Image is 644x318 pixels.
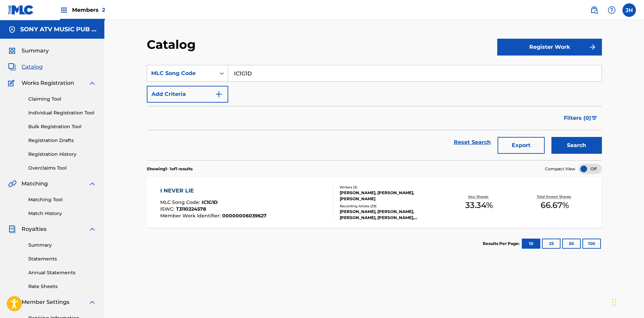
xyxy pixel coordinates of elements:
[147,86,228,103] button: Add Criteria
[88,225,96,233] img: expand
[8,5,34,15] img: MLC Logo
[147,166,193,172] p: Showing 1 - 1 of 1 results
[147,65,602,160] form: Search Form
[522,239,540,249] button: 10
[8,47,16,55] img: Summary
[147,37,199,52] h2: Catalog
[560,110,602,127] button: Filters (0)
[542,239,561,249] button: 25
[562,239,581,249] button: 50
[588,43,597,51] img: f7272a7cc735f4ea7f67.svg
[176,206,206,212] span: T3110224578
[8,63,16,71] img: Catalog
[28,255,96,262] a: Statements
[591,116,597,120] img: filter
[545,166,575,172] span: Compact View
[60,6,68,14] img: Top Rightsholders
[215,90,223,98] img: 9d2ae6d4665cec9f34b9.svg
[8,180,16,188] img: Matching
[8,79,17,87] img: Works Registration
[202,199,218,205] span: IC1G1D
[450,135,494,150] a: Reset Search
[22,47,49,55] span: Summary
[498,137,545,154] button: Export
[582,239,601,249] button: 100
[340,185,441,190] div: Writers ( 3 )
[28,210,96,217] a: Match History
[20,26,96,33] h5: SONY ATV MUSIC PUB LLC
[608,6,616,14] img: help
[8,225,16,233] img: Royalties
[590,6,598,14] img: search
[564,114,591,122] span: Filters ( 0 )
[8,26,16,34] img: Accounts
[28,151,96,158] a: Registration History
[88,79,96,87] img: expand
[551,137,602,154] button: Search
[468,194,490,199] p: Your Shares:
[622,3,636,17] div: User Menu
[612,292,616,313] div: Drag
[88,298,96,306] img: expand
[537,194,573,199] p: Total Known Shares:
[28,123,96,130] a: Bulk Registration Tool
[610,286,644,318] iframe: Chat Widget
[483,241,521,247] p: Results Per Page:
[102,7,105,13] span: 2
[497,39,602,56] button: Register Work
[72,6,105,14] span: Members
[8,63,43,71] a: CatalogCatalog
[22,180,48,188] span: Matching
[465,199,493,211] span: 33.34 %
[625,211,644,265] iframe: Resource Center
[605,3,618,17] div: Help
[88,180,96,188] img: expand
[28,269,96,276] a: Annual Statements
[8,47,49,55] a: SummarySummary
[28,137,96,144] a: Registration Drafts
[8,298,16,306] img: Member Settings
[340,190,441,202] div: [PERSON_NAME], [PERSON_NAME], [PERSON_NAME]
[587,3,601,17] a: Public Search
[28,196,96,203] a: Matching Tool
[160,213,222,219] span: Member Work Identifier :
[160,187,267,195] div: I NEVER LIE
[28,165,96,172] a: Overclaims Tool
[22,298,69,306] span: Member Settings
[28,96,96,103] a: Claiming Tool
[160,199,202,205] span: MLC Song Code :
[147,177,602,228] a: I NEVER LIEMLC Song Code:IC1G1DISWC:T3110224578Member Work Identifier:00000006039627Writers (3)[P...
[22,79,74,87] span: Works Registration
[28,283,96,290] a: Rate Sheets
[340,209,441,221] div: [PERSON_NAME], [PERSON_NAME], [PERSON_NAME], [PERSON_NAME], [PERSON_NAME]
[151,69,212,77] div: MLC Song Code
[28,242,96,249] a: Summary
[160,206,176,212] span: ISWC :
[541,199,569,211] span: 66.67 %
[22,63,43,71] span: Catalog
[222,213,267,219] span: 00000006039627
[340,204,441,209] div: Recording Artists ( 29 )
[28,109,96,116] a: Individual Registration Tool
[22,225,46,233] span: Royalties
